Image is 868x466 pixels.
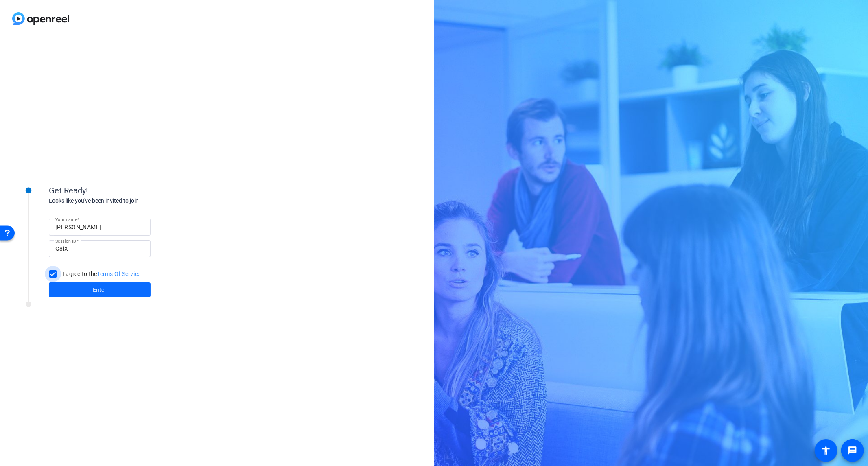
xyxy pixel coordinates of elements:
div: Looks like you've been invited to join [49,197,212,205]
mat-icon: accessibility [821,446,831,455]
div: Get Ready! [49,184,212,197]
a: Terms Of Service [97,271,141,277]
mat-label: Your name [55,217,77,222]
button: Enter [49,282,151,297]
mat-label: Session ID [55,238,76,243]
mat-icon: message [848,446,857,455]
span: Enter [93,286,107,294]
label: I agree to the [61,270,141,278]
